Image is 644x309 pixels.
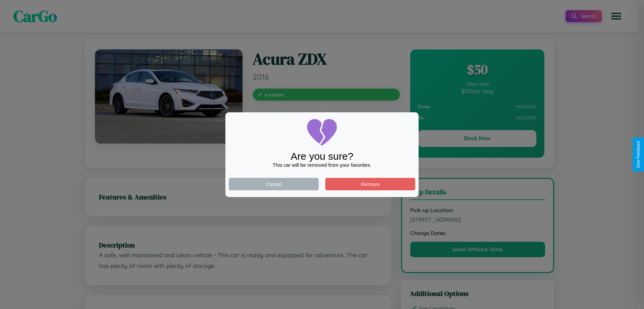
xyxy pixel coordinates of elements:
[229,151,415,162] div: Are you sure?
[305,116,339,149] img: broken-heart
[325,178,415,190] button: Remove
[229,178,319,190] button: Cancel
[636,141,641,168] div: Give Feedback
[229,162,415,168] div: This car will be removed from your favorites.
